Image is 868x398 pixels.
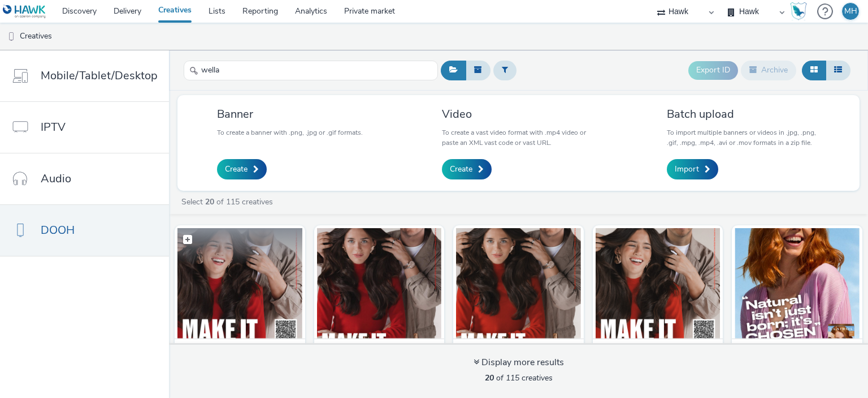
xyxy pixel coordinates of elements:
a: Select of 115 creatives [180,196,277,207]
strong: 20 [205,196,214,207]
p: To create a vast video format with .mp4 video or paste an XML vast code or vast URL. [442,127,595,148]
input: Search... [184,61,438,80]
div: MH [844,3,857,20]
img: GBR_Wella_HouseofWella_Smooth_Filler_D6_Generic_10s visual [317,228,442,339]
span: Mobile/Tablet/Desktop [41,67,158,84]
img: GBR_Wella_HouseofWella_SmoothFiller_D6_Generic visual [456,228,581,339]
a: Create [442,159,492,179]
p: To create a banner with .png, .jpg or .gif formats. [217,127,363,138]
h3: Banner [217,106,363,122]
button: Export ID [688,61,738,79]
img: Hawk Academy [790,2,807,20]
img: GBR_Wella_HouseofWella_SmoothFiller_D6_QR visual [177,228,302,339]
h3: Video [442,106,595,122]
img: GBR_Wella_NNE_Static_1080x1920_20250812 ; Stacey_Tesco_300m visual [735,228,860,339]
p: To import multiple banners or videos in .jpg, .png, .gif, .mpg, .mp4, .avi or .mov formats in a z... [667,127,820,148]
span: Create [225,164,248,175]
button: Table [826,61,850,80]
span: DOOH [41,222,75,238]
a: Hawk Academy [790,2,811,20]
span: Audio [41,170,71,187]
span: Import [675,164,699,175]
img: GBR_Wella_HouseofWella_SmoothFiller_1080x1920_D6_QR visual [596,228,721,339]
span: IPTV [41,119,66,135]
img: dooh [6,31,17,42]
img: undefined Logo [3,5,46,19]
div: Display more results [474,356,564,369]
button: Grid [802,61,826,80]
a: Import [667,159,718,179]
h3: Batch upload [667,106,820,122]
strong: 20 [485,373,494,383]
a: Create [217,159,267,179]
span: Create [450,164,472,175]
button: Archive [741,61,796,80]
span: of 115 creatives [485,373,553,383]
